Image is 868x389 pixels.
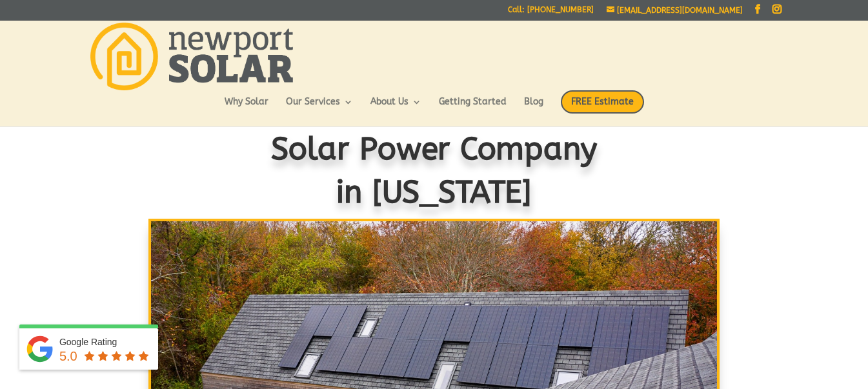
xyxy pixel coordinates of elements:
[524,97,543,119] a: Blog
[90,23,293,90] img: Newport Solar | Solar Energy Optimized.
[439,97,507,119] a: Getting Started
[286,97,353,119] a: Our Services
[561,90,644,126] a: FREE Estimate
[508,6,594,19] a: Call: [PHONE_NUMBER]
[370,97,421,119] a: About Us
[225,97,268,119] a: Why Solar
[59,349,77,363] span: 5.0
[561,90,644,114] span: FREE Estimate
[271,131,598,210] span: Solar Power Company in [US_STATE]
[59,335,152,348] div: Google Rating
[607,6,743,15] a: [EMAIL_ADDRESS][DOMAIN_NAME]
